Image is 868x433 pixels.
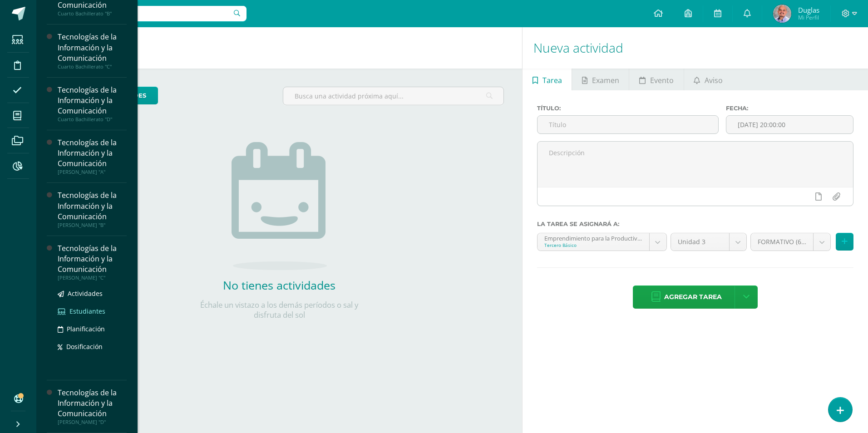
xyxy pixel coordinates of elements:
[726,116,853,133] input: Fecha de entrega
[58,64,127,70] div: Cuarto Bachillerato "C"
[58,138,127,175] a: Tecnologías de la Información y la Comunicación[PERSON_NAME] "A"
[42,6,247,21] input: Busca un usuario...
[58,243,127,281] a: Tecnologías de la Información y la Comunicación[PERSON_NAME] "C"
[69,307,105,315] span: Estudiantes
[232,142,327,270] img: no_activities.png
[58,341,127,352] a: Dosificación
[538,233,666,251] a: Emprendimiento para la Productividad y Robótica 'A'Tercero Básico
[58,190,127,221] div: Tecnologías de la Información y la Comunicación
[538,116,718,133] input: Título
[751,233,830,251] a: FORMATIVO (60.0%)
[537,105,719,112] label: Título:
[283,87,503,105] input: Busca una actividad próxima aquí...
[537,221,853,227] label: La tarea se asignará a:
[572,69,629,90] a: Examen
[629,69,683,90] a: Evento
[58,169,127,175] div: [PERSON_NAME] "A"
[58,190,127,228] a: Tecnologías de la Información y la Comunicación[PERSON_NAME] "B"
[58,388,127,425] a: Tecnologías de la Información y la Comunicación[PERSON_NAME] "D"
[58,419,127,425] div: [PERSON_NAME] "D"
[592,69,619,91] span: Examen
[47,27,511,69] h1: Actividades
[678,233,722,251] span: Unidad 3
[773,5,791,23] img: 303f0dfdc36eeea024f29b2ae9d0f183.png
[58,275,127,281] div: [PERSON_NAME] "C"
[58,388,127,419] div: Tecnologías de la Información y la Comunicación
[684,69,733,90] a: Aviso
[726,105,853,112] label: Fecha:
[58,324,127,334] a: Planificación
[671,233,746,251] a: Unidad 3
[58,222,127,228] div: [PERSON_NAME] "B"
[542,69,562,91] span: Tarea
[544,233,642,242] div: Emprendimiento para la Productividad y Robótica 'A'
[188,277,370,293] h2: No tienes actividades
[58,32,127,63] div: Tecnologías de la Información y la Comunicación
[758,233,806,251] span: FORMATIVO (60.0%)
[58,32,127,69] a: Tecnologías de la Información y la ComunicaciónCuarto Bachillerato "C"
[66,342,103,351] span: Dosificación
[58,306,127,316] a: Estudiantes
[533,27,857,69] h1: Nueva actividad
[58,243,127,275] div: Tecnologías de la Información y la Comunicación
[58,116,127,123] div: Cuarto Bachillerato "D"
[705,69,723,91] span: Aviso
[68,289,103,298] span: Actividades
[523,69,572,90] a: Tarea
[650,69,674,91] span: Evento
[798,5,819,15] span: Duglas
[58,85,127,123] a: Tecnologías de la Información y la ComunicaciónCuarto Bachillerato "D"
[798,14,819,21] span: Mi Perfil
[67,325,105,333] span: Planificación
[664,286,722,308] span: Agregar tarea
[58,10,127,17] div: Cuarto Bachillerato "B"
[544,242,642,248] div: Tercero Básico
[188,300,370,320] p: Échale un vistazo a los demás períodos o sal y disfruta del sol
[58,288,127,299] a: Actividades
[58,138,127,169] div: Tecnologías de la Información y la Comunicación
[58,85,127,116] div: Tecnologías de la Información y la Comunicación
